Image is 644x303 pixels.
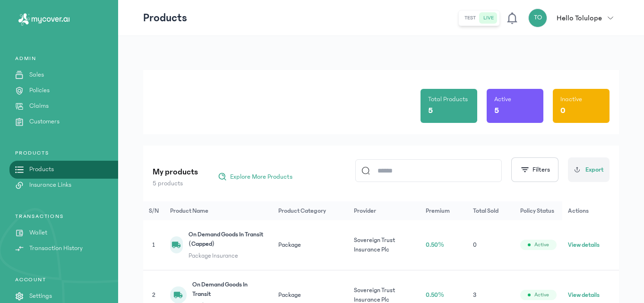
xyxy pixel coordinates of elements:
p: Total Products [428,95,468,104]
th: Premium [420,201,467,220]
span: Active [534,241,549,249]
p: My products [153,165,198,179]
td: Package [273,220,348,270]
button: live [480,12,498,24]
p: 5 [494,104,499,117]
span: 3 [473,292,476,298]
th: Policy Status [515,201,562,220]
p: Transaction History [29,243,83,253]
p: Active [494,95,511,104]
button: View details [568,240,600,250]
span: 1 [152,242,155,248]
button: test [461,12,480,24]
p: Wallet [29,228,47,238]
button: Filters [511,157,558,182]
p: Settings [29,291,52,301]
span: Explore More Products [230,172,292,182]
span: 0.50% [426,292,444,298]
button: View details [568,290,600,300]
span: Export [585,165,604,175]
p: 5 [428,104,433,117]
p: 5 products [153,179,198,188]
th: Product Category [273,201,348,220]
span: Active [534,291,549,299]
th: S/N [143,201,164,220]
th: Product Name [164,201,273,220]
span: On Demand Goods In Transit [192,280,266,299]
button: Explore More Products [213,169,297,184]
th: Provider [348,201,420,220]
p: Products [29,164,54,174]
th: Actions [562,201,619,220]
td: Sovereign Trust Insurance Plc [348,220,420,270]
span: Package Insurance [189,251,267,260]
p: Hello Tolulope [557,12,602,24]
button: Export [568,157,610,182]
span: 2 [152,292,155,298]
span: On Demand Goods In Transit (Capped) [189,230,267,249]
p: 0 [560,104,566,117]
p: Customers [29,117,60,127]
p: Claims [29,101,49,111]
p: Insurance Links [29,180,71,190]
span: 0 [473,242,477,248]
p: Products [143,10,187,26]
p: Sales [29,70,44,80]
div: TO [528,9,547,27]
th: Total Sold [467,201,515,220]
span: 0.50% [426,242,444,248]
p: Policies [29,86,50,95]
p: Inactive [560,95,582,104]
button: TOHello Tolulope [528,9,619,27]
